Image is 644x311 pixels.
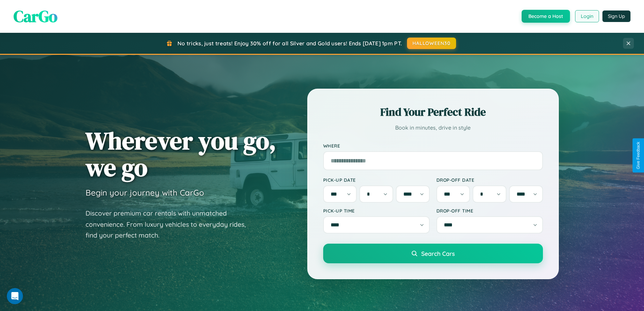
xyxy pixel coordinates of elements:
[407,38,456,49] button: HALLOWEEN30
[323,143,543,149] label: Where
[323,177,430,183] label: Pick-up Date
[177,40,402,47] span: No tricks, just treats! Enjoy 30% off for all Silver and Gold users! Ends [DATE] 1pm PT.
[575,10,599,22] button: Login
[421,250,455,257] span: Search Cars
[436,177,543,183] label: Drop-off Date
[14,5,57,27] span: CarGo
[323,244,543,263] button: Search Cars
[7,288,23,304] iframe: Intercom live chat
[86,127,276,181] h1: Wherever you go, we go
[323,105,543,119] h2: Find Your Perfect Ride
[323,208,430,214] label: Pick-up Time
[323,123,543,133] p: Book in minutes, drive in style
[522,10,570,23] button: Become a Host
[86,208,255,241] p: Discover premium car rentals with unmatched convenience. From luxury vehicles to everyday rides, ...
[602,10,630,22] button: Sign Up
[436,208,543,214] label: Drop-off Time
[636,142,641,169] div: Give Feedback
[86,187,204,198] h3: Begin your journey with CarGo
